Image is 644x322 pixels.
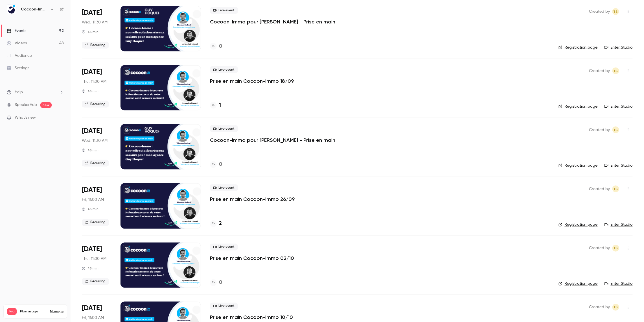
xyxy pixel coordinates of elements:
[82,101,109,108] span: Recurring
[210,125,238,132] span: Live event
[210,18,335,25] a: Cocoon-Immo pour [PERSON_NAME] - Prise en main
[40,102,52,108] span: new
[7,308,17,315] span: Pro
[82,79,106,84] span: Thu, 11:00 AM
[82,148,98,153] div: 45 min
[210,255,294,262] a: Prise en main Cocoon-Immo 02/10
[82,304,102,313] span: [DATE]
[604,222,633,228] a: Enter Studio
[7,40,27,46] div: Videos
[558,163,598,168] a: Registration page
[210,244,238,251] span: Live event
[604,104,633,109] a: Enter Studio
[20,309,47,314] span: Plan usage
[210,66,238,73] span: Live event
[604,281,633,287] a: Enter Studio
[21,6,47,12] h6: Cocoon-Immo
[82,42,109,49] span: Recurring
[210,314,293,321] a: Prise en main Cocoon-Immo 10/10
[15,115,36,121] span: What's new
[210,220,222,228] a: 2
[219,220,222,228] h4: 2
[614,127,618,133] span: TS
[82,256,106,262] span: Thu, 11:00 AM
[82,127,102,136] span: [DATE]
[210,161,222,168] a: 0
[219,279,222,287] h4: 0
[7,53,32,58] div: Audience
[82,186,102,195] span: [DATE]
[82,197,104,203] span: Fri, 11:00 AM
[210,196,295,203] a: Prise en main Cocoon-Immo 26/09
[612,68,619,74] span: Thomas Sadoul
[612,245,619,252] span: Thomas Sadoul
[219,43,222,50] h4: 0
[82,124,111,169] div: Sep 24 Wed, 11:30 AM (Europe/Paris)
[604,163,633,168] a: Enter Studio
[82,160,109,167] span: Recurring
[210,7,238,14] span: Live event
[7,5,16,14] img: Cocoon-Immo
[210,279,222,287] a: 0
[7,65,29,71] div: Settings
[558,104,598,109] a: Registration page
[614,186,618,192] span: TS
[589,245,610,252] span: Created by
[614,8,618,15] span: TS
[210,102,221,109] a: 1
[612,8,619,15] span: Thomas Sadoul
[612,186,619,192] span: Thomas Sadoul
[82,245,102,254] span: [DATE]
[82,207,98,212] div: 45 min
[82,8,102,17] span: [DATE]
[219,161,222,168] h4: 0
[558,222,598,228] a: Registration page
[82,243,111,288] div: Oct 2 Thu, 11:00 AM (Europe/Paris)
[15,102,37,108] a: SpeakerHub
[82,315,104,321] span: Fri, 11:00 AM
[82,138,108,143] span: Wed, 11:30 AM
[614,304,618,311] span: TS
[82,65,111,110] div: Sep 18 Thu, 11:00 AM (Europe/Paris)
[210,137,335,143] a: Cocoon-Immo pour [PERSON_NAME] - Prise en main
[614,68,618,74] span: TS
[589,68,610,74] span: Created by
[558,45,598,50] a: Registration page
[612,304,619,311] span: Thomas Sadoul
[589,304,610,311] span: Created by
[558,281,598,287] a: Registration page
[589,8,610,15] span: Created by
[589,186,610,192] span: Created by
[604,45,633,50] a: Enter Studio
[219,102,221,109] h4: 1
[614,245,618,252] span: TS
[82,278,109,285] span: Recurring
[7,89,64,95] li: help-dropdown-opener
[50,309,63,314] a: Manage
[82,89,98,93] div: 45 min
[82,183,111,229] div: Sep 26 Fri, 11:00 AM (Europe/Paris)
[589,127,610,133] span: Created by
[57,115,64,120] iframe: Noticeable Trigger
[210,184,238,191] span: Live event
[210,78,294,84] a: Prise en main Cocoon-Immo 18/09
[82,30,98,34] div: 45 min
[82,6,111,51] div: Sep 17 Wed, 11:30 AM (Europe/Paris)
[82,68,102,77] span: [DATE]
[82,19,108,25] span: Wed, 11:30 AM
[82,266,98,271] div: 45 min
[210,43,222,50] a: 0
[210,303,238,310] span: Live event
[7,28,26,34] div: Events
[15,89,23,95] span: Help
[82,219,109,226] span: Recurring
[612,127,619,133] span: Thomas Sadoul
